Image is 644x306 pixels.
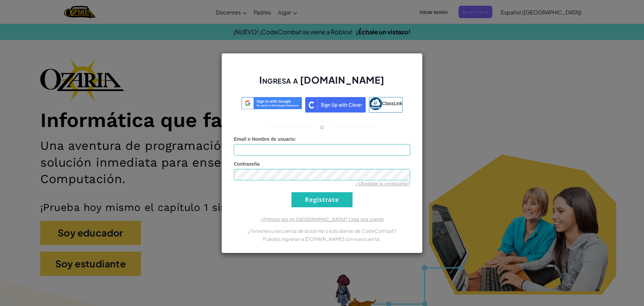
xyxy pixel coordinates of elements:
a: ¿Primera vez en [GEOGRAPHIC_DATA]? Crea una cuenta [260,217,384,222]
span: ClassLink [382,100,402,106]
img: log-in-google-sso.svg [241,97,302,110]
a: ¿Olvidaste la contraseña? [356,181,410,186]
p: ¿Ya tienes una cuenta de docente o estudiante de CodeCombat? [234,227,410,235]
input: Regístrate [291,192,353,207]
span: Email o Nombre de usuario [234,136,294,142]
p: Puedes ingresar a [DOMAIN_NAME] con esa cuenta. [234,235,410,243]
label: : [234,136,296,142]
h2: Ingresa a [DOMAIN_NAME] [234,74,410,93]
img: classlink-logo-small.png [369,97,382,110]
p: o [320,123,324,131]
img: clever_sso_button@2x.png [305,97,366,113]
span: Contraseña [234,161,260,167]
